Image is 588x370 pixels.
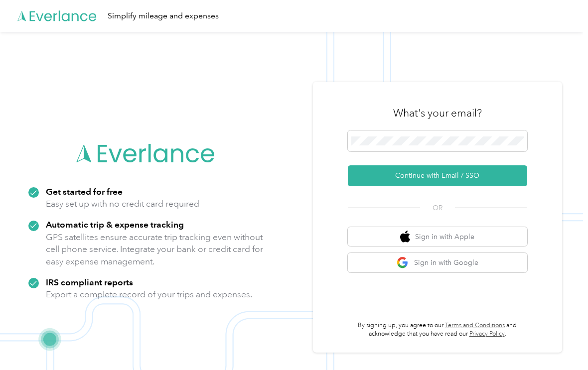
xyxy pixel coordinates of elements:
strong: IRS compliant reports [46,277,133,287]
img: apple logo [400,231,410,243]
p: By signing up, you agree to our and acknowledge that you have read our . [348,321,527,339]
span: OR [420,203,455,213]
button: apple logoSign in with Apple [348,227,527,247]
div: Simplify mileage and expenses [108,10,219,22]
button: google logoSign in with Google [348,253,527,272]
a: Privacy Policy [469,330,505,338]
p: Export a complete record of your trips and expenses. [46,288,252,301]
p: Easy set up with no credit card required [46,198,199,210]
p: GPS satellites ensure accurate trip tracking even without cell phone service. Integrate your bank... [46,231,264,268]
a: Terms and Conditions [445,322,505,329]
button: Continue with Email / SSO [348,165,527,186]
img: google logo [397,256,409,269]
h3: What's your email? [393,106,482,120]
strong: Automatic trip & expense tracking [46,219,184,230]
strong: Get started for free [46,186,123,197]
